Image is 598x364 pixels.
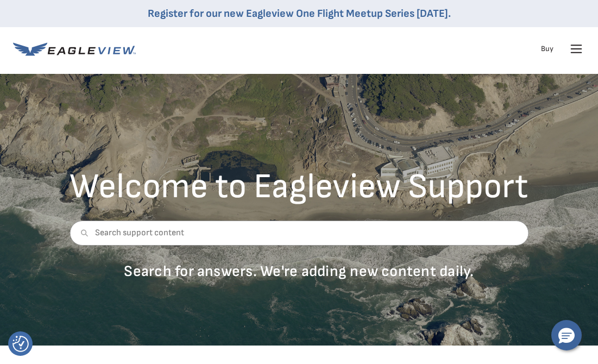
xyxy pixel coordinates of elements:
[551,320,582,350] button: Hello, have a question? Let’s chat.
[12,336,29,352] button: Consent Preferences
[12,336,29,352] img: Revisit consent button
[70,262,528,281] p: Search for answers. We're adding new content daily.
[70,221,528,246] input: Search support content
[541,44,553,54] a: Buy
[70,170,528,204] h2: Welcome to Eagleview Support
[148,7,451,20] a: Register for our new Eagleview One Flight Meetup Series [DATE].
